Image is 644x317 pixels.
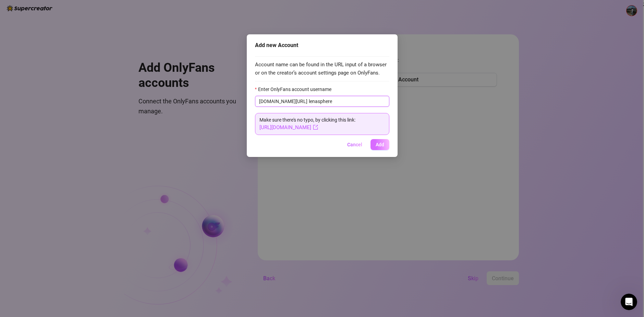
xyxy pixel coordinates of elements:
[621,294,637,310] iframe: Intercom live chat
[376,142,384,147] span: Add
[347,142,362,147] span: Cancel
[255,61,389,77] span: Account name can be found in the URL input of a browser or on the creator’s account settings page...
[259,117,355,130] span: Make sure there's no typo, by clicking this link:
[309,98,385,105] input: Enter OnlyFans account username
[259,98,307,105] span: [DOMAIN_NAME][URL]
[370,139,389,150] button: Add
[255,86,336,93] label: Enter OnlyFans account username
[259,124,318,131] a: [URL][DOMAIN_NAME]export
[342,139,368,150] button: Cancel
[255,41,389,49] div: Add new Account
[313,125,318,130] span: export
